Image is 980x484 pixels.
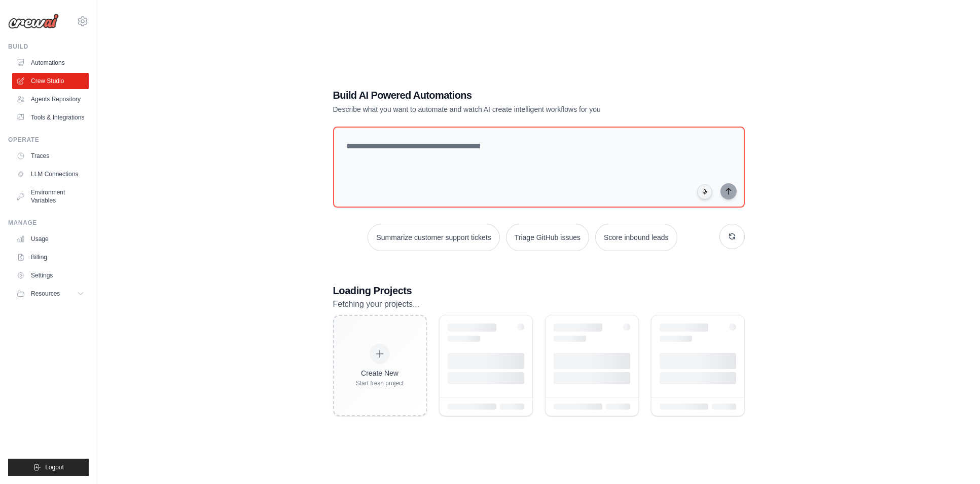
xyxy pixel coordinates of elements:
[12,286,89,302] button: Resources
[333,284,745,298] h3: Loading Projects
[595,224,677,251] button: Score inbound leads
[356,368,404,378] div: Create New
[12,231,89,247] a: Usage
[12,166,89,182] a: LLM Connections
[12,148,89,164] a: Traces
[8,136,89,144] div: Operate
[356,379,404,387] div: Start fresh project
[8,219,89,227] div: Manage
[8,459,89,476] button: Logout
[697,184,712,199] button: Click to speak your automation idea
[719,224,745,249] button: Get new suggestions
[31,290,60,298] span: Resources
[12,184,89,209] a: Environment Variables
[333,104,674,114] p: Describe what you want to automate and watch AI create intelligent workflows for you
[12,91,89,107] a: Agents Repository
[12,55,89,71] a: Automations
[8,14,59,29] img: Logo
[12,109,89,126] a: Tools & Integrations
[45,463,64,471] span: Logout
[333,298,745,311] p: Fetching your projects...
[12,267,89,284] a: Settings
[368,224,499,251] button: Summarize customer support tickets
[12,249,89,265] a: Billing
[333,88,674,102] h1: Build AI Powered Automations
[506,224,589,251] button: Triage GitHub issues
[8,43,89,51] div: Build
[12,73,89,89] a: Crew Studio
